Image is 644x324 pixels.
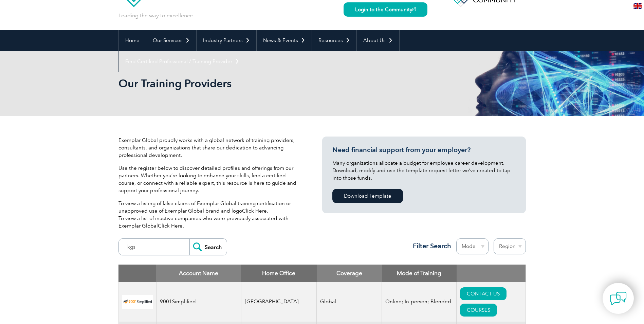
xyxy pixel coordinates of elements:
td: Online; In-person; Blended [382,282,457,322]
p: Use the register below to discover detailed profiles and offerings from our partners. Whether you... [118,164,302,194]
th: Coverage: activate to sort column ascending [317,265,382,282]
p: Many organizations allocate a budget for employee career development. Download, modify and use th... [332,159,516,182]
th: Home Office: activate to sort column ascending [241,265,317,282]
a: Download Template [332,189,403,203]
input: Search [189,239,227,255]
th: Account Name: activate to sort column descending [156,265,241,282]
th: : activate to sort column ascending [457,265,526,282]
a: Resources [312,30,356,51]
a: Our Services [146,30,196,51]
h3: Filter Search [409,242,451,250]
a: Find Certified Professional / Training Provider [119,51,246,72]
a: Click Here [242,208,267,214]
p: Leading the way to excellence [118,12,193,19]
a: News & Events [257,30,312,51]
td: [GEOGRAPHIC_DATA] [241,282,317,322]
p: Exemplar Global proudly works with a global network of training providers, consultants, and organ... [118,137,302,159]
a: Industry Partners [197,30,256,51]
img: 37c9c059-616f-eb11-a812-002248153038-logo.png [122,295,153,309]
td: 9001Simplified [156,282,241,322]
a: Login to the Community [344,2,427,17]
img: contact-chat.png [610,290,627,307]
td: Global [317,282,382,322]
p: To view a listing of false claims of Exemplar Global training certification or unapproved use of ... [118,200,302,230]
th: Mode of Training: activate to sort column ascending [382,265,457,282]
img: open_square.png [412,7,416,11]
h2: Our Training Providers [118,78,404,89]
img: en [633,3,642,9]
a: About Us [357,30,399,51]
h3: Need financial support from your employer? [332,146,516,154]
a: CONTACT US [460,287,507,300]
a: Home [119,30,146,51]
a: COURSES [460,304,497,317]
a: Click Here [158,223,183,229]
